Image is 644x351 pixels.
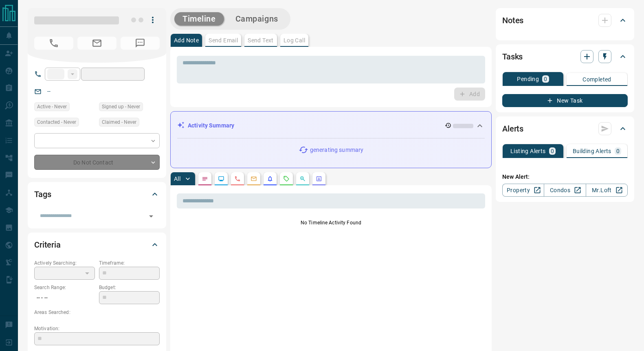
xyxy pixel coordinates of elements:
button: Timeline [174,12,224,26]
p: Completed [582,77,611,82]
svg: Emails [251,175,257,182]
a: Condos [544,184,586,197]
span: No Number [121,37,160,50]
p: No Timeline Activity Found [177,219,485,226]
p: Motivation: [34,325,160,332]
p: Listing Alerts [510,148,546,154]
p: Activity Summary [188,121,234,130]
p: Building Alerts [573,148,611,154]
a: Mr.Loft [586,184,628,197]
svg: Requests [283,175,290,182]
h2: Notes [502,14,523,27]
p: generating summary [310,146,363,154]
svg: Calls [234,175,241,182]
div: Criteria [34,235,160,254]
p: Timeframe: [99,259,160,267]
div: Tags [34,184,160,204]
p: -- - -- [34,291,95,305]
p: Search Range: [34,284,95,291]
button: Open [145,211,157,222]
span: Signed up - Never [102,103,140,111]
p: 0 [616,148,620,154]
svg: Listing Alerts [267,175,273,182]
a: -- [47,88,51,94]
div: Notes [502,11,628,30]
p: Budget: [99,284,160,291]
h2: Criteria [34,238,61,251]
p: 0 [544,76,547,82]
h2: Alerts [502,122,523,135]
p: Areas Searched: [34,309,160,316]
span: No Number [34,37,73,50]
button: Campaigns [227,12,286,26]
a: Property [502,184,544,197]
p: New Alert: [502,173,628,181]
span: Active - Never [37,103,67,111]
svg: Lead Browsing Activity [218,175,224,182]
p: Pending [517,76,539,82]
p: All [174,176,180,182]
button: New Task [502,94,628,107]
h2: Tags [34,188,51,201]
svg: Notes [202,175,208,182]
div: Alerts [502,119,628,138]
p: Actively Searching: [34,259,95,267]
div: Do Not Contact [34,155,160,170]
div: Tasks [502,47,628,66]
p: Add Note [174,37,199,43]
svg: Opportunities [299,175,306,182]
div: Activity Summary [177,118,485,133]
span: Claimed - Never [102,118,136,126]
span: No Email [77,37,116,50]
span: Contacted - Never [37,118,76,126]
p: 0 [551,148,554,154]
h2: Tasks [502,50,523,63]
svg: Agent Actions [316,175,322,182]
